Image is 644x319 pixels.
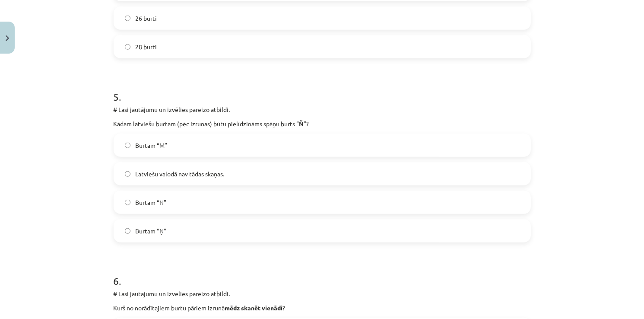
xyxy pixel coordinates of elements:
[114,303,531,313] p: Kurš no norādītajiem burtu pāriem izrunā ?
[125,200,130,205] input: Burtam “N”
[125,44,130,50] input: 28 burti
[6,35,9,41] img: icon-close-lesson-0947bae3869378f0d4975bcd49f059093ad1ed9edebbc8119c70593378902aed.svg
[136,226,167,236] span: Burtam “Ņ”
[125,171,130,177] input: Latviešu valodā nav tādas skaņas.
[136,141,168,150] span: Burtam “M”
[299,120,304,128] strong: Ñ
[136,42,157,51] span: 28 burti
[125,228,130,234] input: Burtam “Ņ”
[114,76,531,102] h1: 5 .
[125,143,130,148] input: Burtam “M”
[225,304,283,312] strong: mēdz skanēt vienādi
[114,105,531,114] p: # Lasi jautājumu un izvēlies pareizo atbildi.
[114,119,531,128] p: Kādam latviešu burtam (pēc izrunas) būtu pielīdzināms spāņu burts “ ”?
[125,16,130,21] input: 26 burti
[136,198,167,207] span: Burtam “N”
[136,14,157,23] span: 26 burti
[114,260,531,287] h1: 6 .
[114,289,531,298] p: # Lasi jautājumu un izvēlies pareizo atbildi.
[136,169,225,179] span: Latviešu valodā nav tādas skaņas.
